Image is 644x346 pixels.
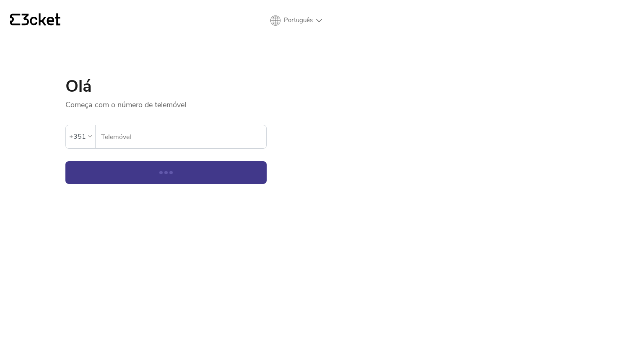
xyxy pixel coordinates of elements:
input: Telemóvel [101,125,266,148]
a: {' '} [10,13,60,28]
label: Telemóvel [96,125,266,149]
p: Começa com o número de telemóvel [65,95,267,110]
h1: Olá [65,78,267,95]
div: +351 [69,130,86,143]
button: Continuar [65,161,267,184]
g: {' '} [10,14,20,26]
